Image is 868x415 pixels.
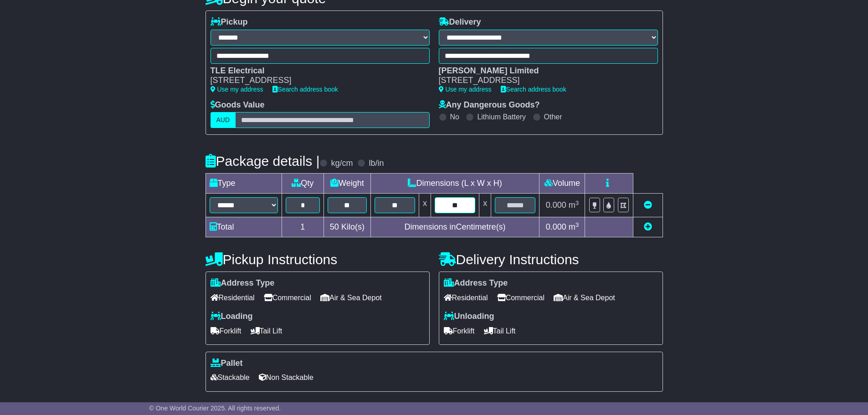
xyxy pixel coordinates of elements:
[205,217,282,237] td: Total
[569,222,579,231] span: m
[370,217,539,237] td: Dimensions in Centimetre(s)
[330,222,339,231] span: 50
[324,174,371,194] td: Weight
[439,76,649,86] div: [STREET_ADDRESS]
[211,291,255,305] span: Residential
[575,221,579,228] sup: 3
[369,159,384,169] label: lb/in
[644,200,652,210] a: Remove this item
[569,200,579,210] span: m
[370,174,539,194] td: Dimensions (L x W x H)
[211,324,241,338] span: Forklift
[450,113,459,121] label: No
[439,66,649,76] div: [PERSON_NAME] Limited
[324,217,371,237] td: Kilo(s)
[211,17,248,27] label: Pickup
[575,200,579,206] sup: 3
[539,174,585,194] td: Volume
[205,252,430,267] h4: Pickup Instructions
[211,278,275,288] label: Address Type
[272,86,338,93] a: Search address book
[205,174,282,194] td: Type
[149,405,281,412] span: © One World Courier 2025. All rights reserved.
[444,291,488,305] span: Residential
[439,86,492,93] a: Use my address
[211,359,243,369] label: Pallet
[211,112,236,128] label: AUD
[644,222,652,231] a: Add new item
[282,174,324,194] td: Qty
[419,194,431,217] td: x
[320,291,382,305] span: Air & Sea Depot
[211,86,263,93] a: Use my address
[479,194,491,217] td: x
[211,312,253,322] label: Loading
[554,291,615,305] span: Air & Sea Depot
[264,291,311,305] span: Commercial
[544,113,562,121] label: Other
[205,154,320,169] h4: Package details |
[331,159,353,169] label: kg/cm
[211,66,421,76] div: TLE Electrical
[259,370,313,384] span: Non Stackable
[444,278,508,288] label: Address Type
[211,100,265,110] label: Goods Value
[484,324,516,338] span: Tail Lift
[251,324,282,338] span: Tail Lift
[211,76,421,86] div: [STREET_ADDRESS]
[282,217,324,237] td: 1
[444,324,475,338] span: Forklift
[444,312,494,322] label: Unloading
[439,17,481,27] label: Delivery
[439,252,663,267] h4: Delivery Instructions
[497,291,544,305] span: Commercial
[546,200,566,210] span: 0.000
[477,113,526,121] label: Lithium Battery
[546,222,566,231] span: 0.000
[211,370,250,384] span: Stackable
[501,86,566,93] a: Search address book
[439,100,540,110] label: Any Dangerous Goods?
